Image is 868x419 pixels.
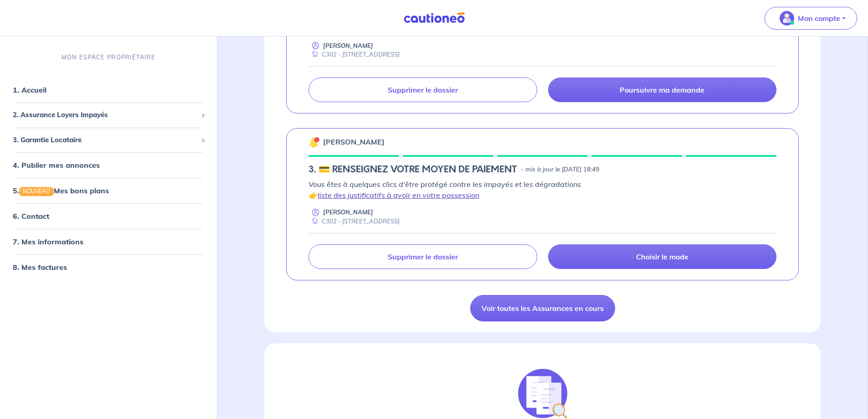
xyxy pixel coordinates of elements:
h5: 3. 💳 RENSEIGNEZ VOTRE MOYEN DE PAIEMENT [308,164,517,175]
img: Cautioneo [400,12,468,24]
div: state: CHOOSE-BILLING, Context: NEW,NO-CERTIFICATE,ALONE,LESSOR-DOCUMENTS [308,164,776,175]
a: liste des justificatifs à avoir en votre possession [318,191,479,200]
p: - mis à jour le [DATE] 18:49 [521,165,599,174]
img: 🔔 [308,137,319,148]
p: Poursuivre ma demande [620,85,704,94]
a: Supprimer le dossier [308,244,537,269]
p: [PERSON_NAME] [323,136,385,147]
a: Supprimer le dossier [308,78,537,102]
div: 4. Publier mes annonces [4,156,213,174]
p: Choisir le mode [636,252,688,261]
p: MON ESPACE PROPRIÉTAIRE [62,53,155,62]
p: Vous êtes à quelques clics d'être protégé contre les impayés et les dégradations 👉 [308,179,776,201]
div: C302 - [STREET_ADDRESS] [308,50,400,59]
a: Voir toutes les Assurances en cours [470,295,615,321]
div: 3. Garantie Locataire [4,131,213,149]
p: Mon compte [798,13,840,24]
a: 8. Mes factures [13,263,67,272]
p: [PERSON_NAME] [323,208,373,217]
div: 7. Mes informations [4,233,213,251]
p: Supprimer le dossier [388,252,458,261]
span: 3. Garantie Locataire [13,135,197,145]
span: 2. Assurance Loyers Impayés [13,110,197,120]
button: illu_account_valid_menu.svgMon compte [765,7,857,30]
a: 7. Mes informations [13,237,83,246]
a: 4. Publier mes annonces [13,160,100,170]
a: 1. Accueil [13,85,46,94]
div: 6. Contact [4,207,213,225]
p: [PERSON_NAME] [323,41,373,50]
div: 8. Mes factures [4,258,213,276]
a: 5.NOUVEAUMes bons plans [13,186,109,195]
p: Supprimer le dossier [388,85,458,94]
a: Choisir le mode [548,244,776,269]
div: 2. Assurance Loyers Impayés [4,106,213,124]
img: justif-loupe [518,369,567,418]
img: illu_account_valid_menu.svg [780,11,794,26]
div: C302 - [STREET_ADDRESS] [308,217,400,226]
a: Poursuivre ma demande [548,78,776,102]
div: 1. Accueil [4,81,213,99]
a: 6. Contact [13,212,49,221]
div: 5.NOUVEAUMes bons plans [4,181,213,200]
